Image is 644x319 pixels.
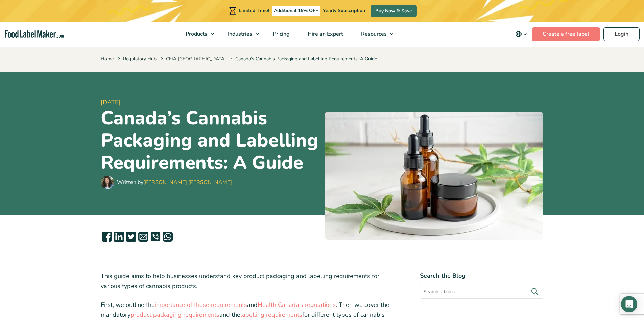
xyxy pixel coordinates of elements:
[239,7,269,14] span: Limited Time!
[177,22,217,47] a: Products
[101,107,319,174] h1: Canada’s Cannabis Packaging and Labelling Requirements: A Guide
[258,301,336,309] a: Health Canada’s regulations
[101,98,319,107] span: [DATE]
[352,22,397,47] a: Resources
[101,56,114,62] a: Home
[240,311,302,319] a: labelling requirements
[306,30,344,38] span: Hire an Expert
[226,30,253,38] span: Industries
[117,178,232,186] div: Written by
[603,27,640,41] a: Login
[143,179,232,186] a: [PERSON_NAME] [PERSON_NAME]
[123,56,157,62] a: Regulatory Hub
[184,30,208,38] span: Products
[359,30,387,38] span: Resources
[323,7,365,14] span: Yearly Subscription
[219,22,262,47] a: Industries
[101,271,398,291] p: This guide aims to help businesses understand key product packaging and labelling requirements fo...
[271,30,290,38] span: Pricing
[264,22,297,47] a: Pricing
[621,296,637,312] div: Open Intercom Messenger
[420,271,543,281] h4: Search the Blog
[532,27,600,41] a: Create a free label
[420,285,543,299] input: Search articles...
[272,6,320,16] span: Additional 15% OFF
[166,56,226,62] a: CFIA [GEOGRAPHIC_DATA]
[371,5,417,17] a: Buy Now & Save
[229,56,377,62] span: Canada’s Cannabis Packaging and Labelling Requirements: A Guide
[130,311,219,319] a: product packaging requirements
[155,301,247,309] a: importance of these requirements
[299,22,351,47] a: Hire an Expert
[101,176,114,189] img: Maria Abi Hanna - Food Label Maker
